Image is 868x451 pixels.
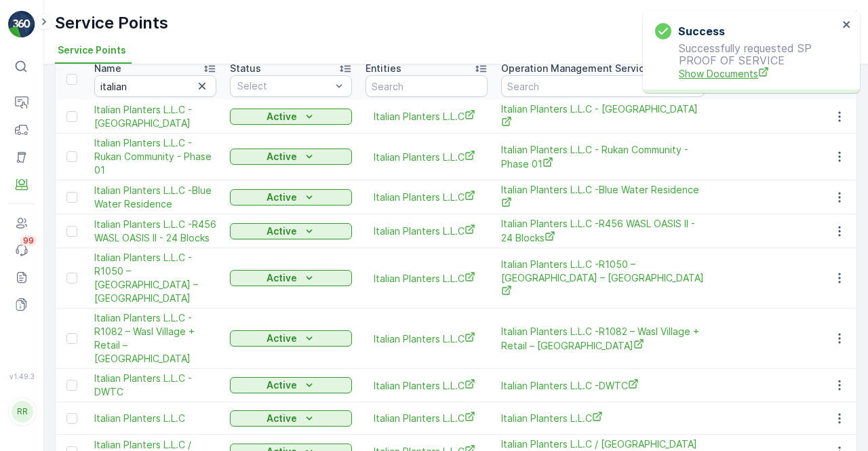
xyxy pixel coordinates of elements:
[366,75,488,97] input: Search
[366,62,401,75] p: Entities
[55,12,168,34] p: Service Points
[230,189,352,205] button: Active
[12,401,33,423] div: RR
[94,103,216,130] a: Italian Planters L.L.C - Dubai Production City
[655,42,838,81] p: Successfully requested SP PROOF OF SERVICE
[230,410,352,427] button: Active
[501,258,705,299] a: Italian Planters L.L.C -R1050 – Wasl Green Park – Ras Al Khor
[8,11,35,38] img: logo
[501,217,705,245] a: Italian Planters L.L.C -R456 WASL OASIS II - 24 Blocks
[94,75,216,97] input: Search
[267,191,297,204] p: Active
[501,102,705,130] a: Italian Planters L.L.C - Dubai Production City
[94,103,216,130] span: Italian Planters L.L.C - [GEOGRAPHIC_DATA]
[66,380,77,391] div: Toggle Row Selected
[237,79,331,93] p: Select
[267,412,297,425] p: Active
[230,223,352,239] button: Active
[679,66,838,81] a: Show Documents
[230,62,261,75] p: Status
[374,271,479,286] a: Italian Planters L.L.C
[374,109,479,123] a: Italian Planters L.L.C
[94,412,216,425] a: Italian Planters L.L.C
[94,218,216,245] a: Italian Planters L.L.C -R456 WASL OASIS II - 24 Blocks
[842,19,852,32] button: close
[66,333,77,344] div: Toggle Row Selected
[267,332,297,345] p: Active
[501,258,705,299] span: Italian Planters L.L.C -R1050 – [GEOGRAPHIC_DATA] – [GEOGRAPHIC_DATA]
[230,270,352,286] button: Active
[501,62,677,75] p: Operation Management Service Point
[267,224,297,238] p: Active
[94,251,216,305] span: Italian Planters L.L.C -R1050 – [GEOGRAPHIC_DATA] – [GEOGRAPHIC_DATA]
[230,377,352,393] button: Active
[267,150,297,163] p: Active
[94,184,216,211] a: Italian Planters L.L.C -Blue Water Residence
[66,151,77,162] div: Toggle Row Selected
[58,43,126,57] span: Service Points
[66,273,77,283] div: Toggle Row Selected
[501,411,705,425] a: Italian Planters L.L.C
[94,372,216,399] a: Italian Planters L.L.C -DWTC
[501,102,705,130] span: Italian Planters L.L.C - [GEOGRAPHIC_DATA]
[94,311,216,366] a: Italian Planters L.L.C -R1082 – Wasl Village + Retail – Al Qusais
[66,413,77,424] div: Toggle Row Selected
[94,62,121,75] p: Name
[230,330,352,347] button: Active
[501,325,705,353] a: Italian Planters L.L.C -R1082 – Wasl Village + Retail – Al Qusais
[501,183,705,211] a: Italian Planters L.L.C -Blue Water Residence
[66,192,77,203] div: Toggle Row Selected
[374,411,479,425] a: Italian Planters L.L.C
[374,190,479,204] a: Italian Planters L.L.C
[8,372,35,380] span: v 1.49.3
[23,235,34,246] p: 99
[501,325,705,353] span: Italian Planters L.L.C -R1082 – Wasl Village + Retail – [GEOGRAPHIC_DATA]
[66,226,77,237] div: Toggle Row Selected
[374,332,479,346] a: Italian Planters L.L.C
[267,110,297,123] p: Active
[374,378,479,393] a: Italian Planters L.L.C
[267,378,297,392] p: Active
[8,237,35,264] a: 99
[501,75,705,97] input: Search
[94,311,216,366] span: Italian Planters L.L.C -R1082 – Wasl Village + Retail – [GEOGRAPHIC_DATA]
[267,271,297,285] p: Active
[374,150,479,164] a: Italian Planters L.L.C
[374,224,479,238] a: Italian Planters L.L.C
[66,111,77,122] div: Toggle Row Selected
[678,23,725,39] h3: Success
[8,383,35,440] button: RR
[94,251,216,305] a: Italian Planters L.L.C -R1050 – Wasl Green Park – Ras Al Khor
[230,149,352,165] button: Active
[230,109,352,125] button: Active
[501,378,705,393] a: Italian Planters L.L.C -DWTC
[94,136,216,177] a: Italian Planters L.L.C - Rukan Community - Phase 01
[501,143,705,171] a: Italian Planters L.L.C - Rukan Community - Phase 01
